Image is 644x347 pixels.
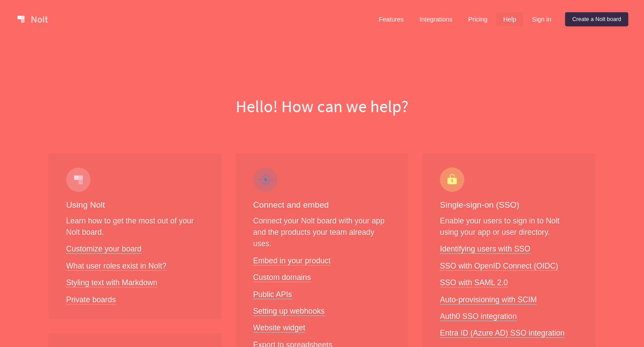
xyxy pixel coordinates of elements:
[440,244,530,254] a: Identifying users with SSO
[440,278,508,287] a: SSO with SAML 2.0
[372,12,411,26] a: Features
[66,199,204,212] h3: Using Nolt
[440,262,558,271] a: SSO with OpenID Connect (OIDC)
[66,244,142,254] a: Customize your board
[7,95,637,118] h1: Hello! How can we help?
[66,295,116,305] a: Private boards
[440,312,517,321] a: Auth0 SSO integration
[440,329,565,338] a: Entra ID (Azure AD) SSO integration
[66,262,166,271] a: What user roles exist in Nolt?
[253,307,325,316] a: Setting up webhooks
[496,12,524,26] a: Help
[253,215,391,250] p: Connect your Nolt board with your app and the products your team already uses.
[253,273,311,282] a: Custom domains
[253,290,292,299] a: Public APIs
[440,199,578,212] h3: Single-sign-on (SSO)
[253,323,305,333] a: Website widget
[440,295,537,305] a: Auto-provisioning with SCIM
[66,278,157,287] a: Styling text with Markdown
[440,215,578,238] p: Enable your users to sign in to Nolt using your app or user directory.
[461,12,495,26] a: Pricing
[565,12,628,26] a: Create a Nolt board
[525,12,558,26] a: Sign in
[253,256,331,266] a: Embed in your product
[412,12,459,26] a: Integrations
[253,199,391,212] h3: Connect and embed
[66,215,204,238] p: Learn how to get the most out of your Nolt board.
